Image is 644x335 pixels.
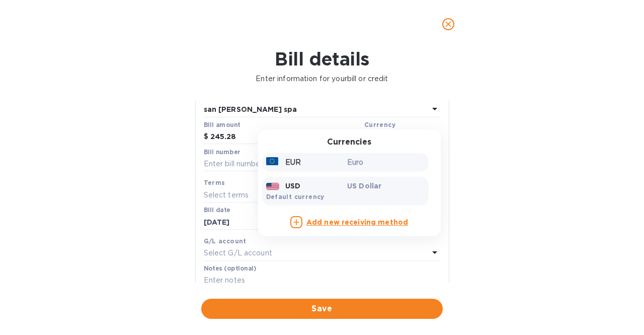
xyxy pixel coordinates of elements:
[347,181,425,191] p: US Dollar
[204,157,441,172] input: Enter bill number
[364,121,395,128] b: Currency
[204,149,240,155] label: Bill number
[204,190,249,200] p: Select terms
[204,208,230,214] label: Bill date
[204,265,257,272] label: Notes (optional)
[204,122,240,128] label: Bill amount
[347,157,425,168] p: Euro
[204,273,441,288] input: Enter notes
[204,179,225,186] b: Terms
[8,48,636,70] h1: Bill details
[210,129,360,145] input: $ Enter bill amount
[201,299,443,319] button: Save
[266,193,325,200] b: Default currency
[306,218,408,226] b: Add new receiving method
[204,215,299,230] input: Select date
[204,105,297,113] b: san [PERSON_NAME] spa
[8,74,636,84] p: Enter information for your bill or credit
[285,157,301,168] p: EUR
[327,138,371,147] h3: Currencies
[204,237,247,245] b: G/L account
[436,12,460,36] button: close
[285,181,300,191] p: USD
[204,129,210,145] div: $
[204,94,250,101] b: Vendor name
[204,248,272,258] p: Select G/L account
[266,183,280,190] img: USD
[209,303,435,315] span: Save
